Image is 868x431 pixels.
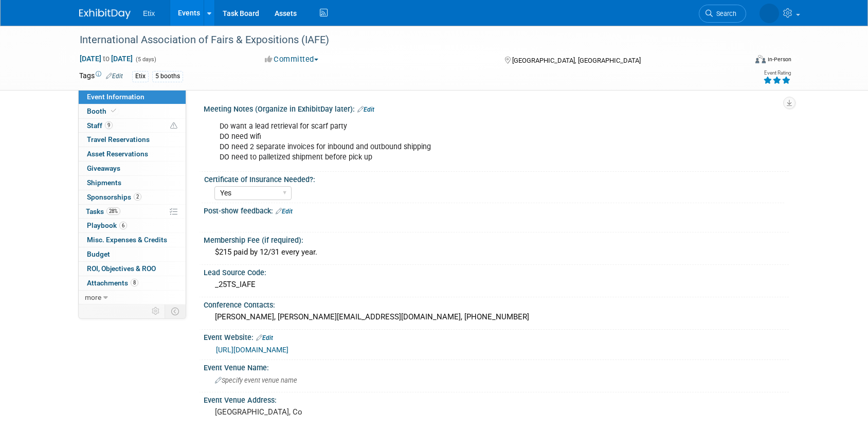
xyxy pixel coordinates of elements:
pre: [GEOGRAPHIC_DATA], Co [215,407,436,417]
a: Giveaways [79,161,186,175]
span: Potential Scheduling Conflict -- at least one attendee is tagged in another overlapping event. [170,121,177,131]
div: Event Rating [763,70,791,76]
a: Asset Reservations [79,147,186,161]
span: 9 [105,121,113,129]
a: more [79,291,186,304]
span: Attachments [87,279,138,287]
div: [PERSON_NAME], [PERSON_NAME][EMAIL_ADDRESS][DOMAIN_NAME], [PHONE_NUMBER] [211,309,781,325]
div: Event Venue Address: [204,392,789,405]
div: $215 paid by 12/31 every year. [211,244,781,260]
span: more [85,293,101,301]
div: In-Person [767,56,791,63]
a: Booth [79,104,186,118]
div: Lead Source Code: [204,265,789,278]
span: 6 [119,222,127,229]
a: Edit [357,106,374,113]
div: International Association of Fairs & Expositions (IAFE) [76,31,731,49]
span: Event Information [87,93,144,101]
span: Booth [87,107,118,115]
span: Search [713,10,736,17]
a: [URL][DOMAIN_NAME] [216,346,288,354]
a: Misc. Expenses & Credits [79,233,186,247]
a: Edit [256,334,273,342]
span: Staff [87,121,113,130]
span: Etix [143,9,155,17]
a: ROI, Objectives & ROO [79,262,186,276]
a: Edit [106,73,123,80]
span: to [101,55,111,63]
a: Event Information [79,90,186,104]
span: Shipments [87,178,121,187]
div: Event Venue Name: [204,360,789,373]
td: Tags [79,70,123,82]
span: [DATE] [DATE] [79,54,133,63]
a: Edit [276,208,293,215]
div: Event Format [685,53,791,69]
span: Tasks [86,207,120,215]
div: Do want a lead retrieval for scarf party DO need wifi DO need 2 separate invoices for inbound and... [212,116,676,168]
span: (5 days) [135,56,156,63]
div: Etix [132,71,149,82]
span: 8 [131,279,138,286]
td: Toggle Event Tabs [165,304,186,318]
span: Misc. Expenses & Credits [87,236,167,244]
a: Attachments8 [79,276,186,290]
div: _25TS_IAFE [211,277,781,293]
a: Sponsorships2 [79,190,186,204]
div: Event Website: [204,330,789,343]
img: ExhibitDay [79,9,131,19]
span: Sponsorships [87,193,141,201]
div: Meeting Notes (Organize in ExhibitDay later): [204,101,789,115]
img: Wendy Beasley [759,4,779,23]
a: Budget [79,247,186,261]
a: Shipments [79,176,186,190]
span: ROI, Objectives & ROO [87,264,156,273]
div: Conference Contacts: [204,297,789,310]
a: Travel Reservations [79,133,186,147]
span: Asset Reservations [87,150,148,158]
span: 28% [106,207,120,215]
span: [GEOGRAPHIC_DATA], [GEOGRAPHIC_DATA] [512,57,641,64]
td: Personalize Event Tab Strip [147,304,165,318]
span: Specify event venue name [215,376,297,384]
a: Staff9 [79,119,186,133]
div: Post-show feedback: [204,203,789,217]
a: Search [699,5,746,23]
a: Playbook6 [79,219,186,232]
div: 5 booths [152,71,183,82]
span: 2 [134,193,141,201]
a: Tasks28% [79,205,186,219]
span: Budget [87,250,110,258]
div: Certificate of Insurance Needed?: [204,172,784,185]
i: Booth reservation complete [111,108,116,114]
span: Playbook [87,221,127,229]
span: Giveaways [87,164,120,172]
span: Travel Reservations [87,135,150,143]
div: Membership Fee (if required): [204,232,789,245]
img: Format-Inperson.png [755,55,766,63]
button: Committed [261,54,322,65]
